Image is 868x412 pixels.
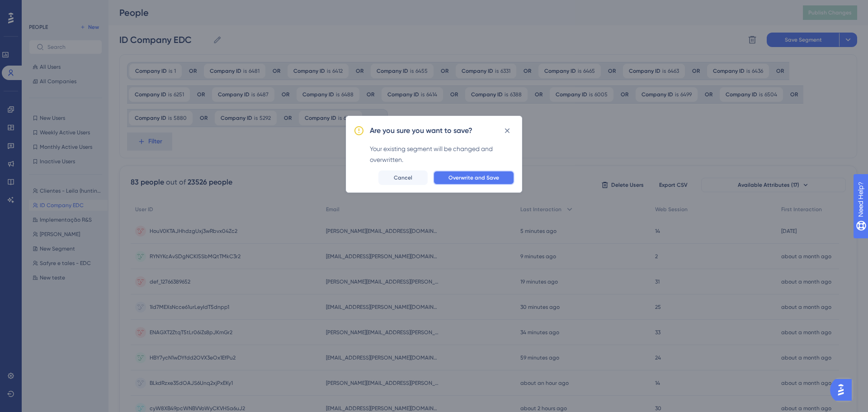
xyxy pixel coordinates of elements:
[370,143,514,165] div: Your existing segment will be changed and overwritten.
[21,2,57,13] span: Need Help?
[448,174,499,181] span: Overwrite and Save
[370,125,472,136] h2: Are you sure you want to save?
[830,376,857,403] iframe: UserGuiding AI Assistant Launcher
[394,174,412,181] span: Cancel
